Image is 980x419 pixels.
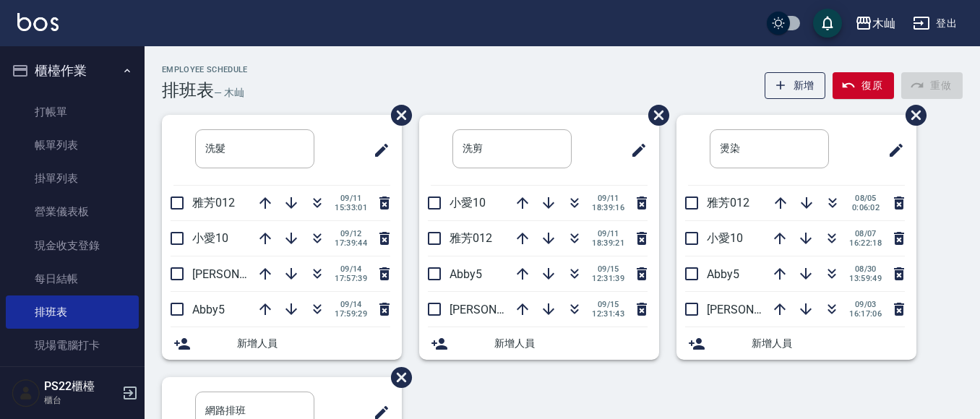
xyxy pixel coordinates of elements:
[6,162,139,195] a: 掛單列表
[12,379,40,407] img: Person
[592,309,624,319] span: 12:31:43
[380,94,414,137] span: 刪除班表
[833,72,894,99] button: 復原
[192,303,225,316] span: Abby5
[592,300,624,309] span: 09/15
[813,9,842,38] button: save
[707,303,800,316] span: [PERSON_NAME]7
[450,303,543,316] span: [PERSON_NAME]7
[592,238,624,248] span: 18:39:21
[237,336,390,351] span: 新增人員
[419,327,659,360] div: 新增人員
[44,379,118,394] h5: PS22櫃檯
[592,264,624,274] span: 09/15
[6,295,139,329] a: 排班表
[17,13,59,31] img: Logo
[335,203,367,212] span: 15:33:01
[335,274,367,283] span: 17:57:39
[452,129,572,168] input: 排版標題
[364,133,390,168] span: 修改班表的標題
[707,231,743,245] span: 小愛10
[592,274,624,283] span: 12:31:39
[6,95,139,129] a: 打帳單
[450,231,492,245] span: 雅芳012
[849,274,882,283] span: 13:59:49
[849,9,901,38] button: 木屾
[622,133,648,168] span: 修改班表的標題
[6,262,139,295] a: 每日結帳
[6,195,139,228] a: 營業儀表板
[380,356,414,399] span: 刪除班表
[765,72,826,99] button: 新增
[162,65,248,74] h2: Employee Schedule
[895,94,929,137] span: 刪除班表
[592,203,624,212] span: 18:39:16
[44,394,118,407] p: 櫃台
[752,336,905,351] span: 新增人員
[907,10,963,37] button: 登出
[6,52,139,90] button: 櫃檯作業
[335,229,367,238] span: 09/12
[676,327,916,360] div: 新增人員
[450,267,482,281] span: Abby5
[195,129,314,168] input: 排版標題
[192,267,285,281] span: [PERSON_NAME]7
[335,309,367,319] span: 17:59:29
[707,196,749,209] span: 雅芳012
[637,94,671,137] span: 刪除班表
[450,196,486,209] span: 小愛10
[849,264,882,274] span: 08/30
[162,327,402,360] div: 新增人員
[850,194,882,203] span: 08/05
[335,238,367,248] span: 17:39:44
[6,329,139,362] a: 現場電腦打卡
[879,133,905,168] span: 修改班表的標題
[592,229,624,238] span: 09/11
[872,14,895,33] div: 木屾
[335,300,367,309] span: 09/14
[850,203,882,212] span: 0:06:02
[494,336,648,351] span: 新增人員
[849,309,882,319] span: 16:17:06
[192,231,228,245] span: 小愛10
[162,80,214,100] h3: 排班表
[214,85,244,100] h6: — 木屾
[849,238,882,248] span: 16:22:18
[849,229,882,238] span: 08/07
[192,196,235,209] span: 雅芳012
[335,194,367,203] span: 09/11
[335,264,367,274] span: 09/14
[6,229,139,262] a: 現金收支登錄
[849,300,882,309] span: 09/03
[707,267,739,281] span: Abby5
[6,129,139,162] a: 帳單列表
[592,194,624,203] span: 09/11
[710,129,829,168] input: 排版標題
